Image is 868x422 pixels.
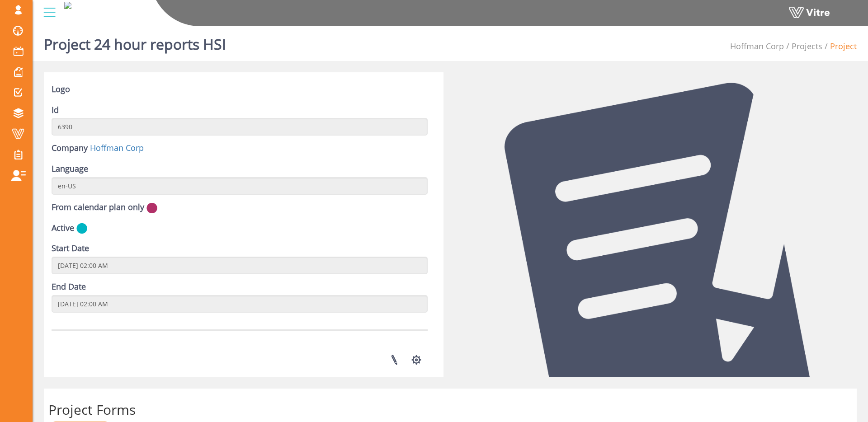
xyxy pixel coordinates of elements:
label: Company [52,142,88,154]
img: 145bab0d-ac9d-4db8-abe7-48df42b8fa0a.png [64,2,71,9]
label: Logo [52,84,70,95]
a: Hoffman Corp [90,142,144,153]
label: From calendar plan only [52,202,144,213]
img: yes [76,223,87,234]
img: no [146,202,157,214]
label: Id [52,104,59,116]
label: Active [52,222,74,234]
h2: Project Forms [48,402,852,417]
a: Projects [792,41,822,52]
li: Project [822,41,857,52]
a: Hoffman Corp [730,41,784,52]
label: Language [52,163,88,175]
h1: Project 24 hour reports HSI [44,23,226,61]
label: End Date [52,281,86,293]
label: Start Date [52,243,89,254]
